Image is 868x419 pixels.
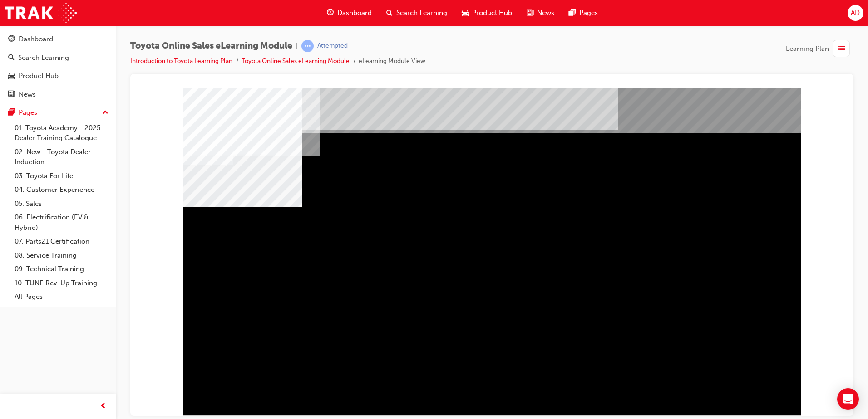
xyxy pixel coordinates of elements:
[317,42,348,50] div: Attempted
[851,8,860,18] span: AD
[4,68,112,84] a: Product Hub
[848,5,863,21] button: AD
[4,104,112,121] button: Pages
[472,8,512,18] span: Product Hub
[242,57,350,65] a: Toyota Online Sales eLearning Module
[8,54,15,62] span: search-icon
[837,388,859,410] div: Open Intercom Messenger
[11,262,112,276] a: 09. Technical Training
[396,8,447,18] span: Search Learning
[386,7,393,19] span: search-icon
[11,121,112,145] a: 01. Toyota Academy - 2025 Dealer Training Catalogue
[4,49,112,66] a: Search Learning
[100,401,107,412] span: prev-icon
[527,7,533,19] span: news-icon
[11,183,112,197] a: 04. Customer Experience
[327,7,334,19] span: guage-icon
[11,234,112,248] a: 07. Parts21 Certification
[337,8,372,18] span: Dashboard
[11,169,112,183] a: 03. Toyota For Life
[786,44,829,54] span: Learning Plan
[11,210,112,234] a: 06. Electrification (EV & Hybrid)
[8,109,15,117] span: pages-icon
[379,4,454,22] a: search-iconSearch Learning
[19,71,59,81] div: Product Hub
[4,29,112,104] button: DashboardSearch LearningProduct HubNews
[11,145,112,169] a: 02. New - Toyota Dealer Induction
[838,43,845,54] span: list-icon
[11,197,112,211] a: 05. Sales
[301,40,314,52] span: learningRecordVerb_ATTEMPT-icon
[579,8,598,18] span: Pages
[562,4,605,22] a: pages-iconPages
[19,107,37,118] div: Pages
[320,4,379,22] a: guage-iconDashboard
[11,248,112,263] a: 08. Service Training
[4,86,112,103] a: News
[537,8,554,18] span: News
[462,7,469,19] span: car-icon
[569,7,576,19] span: pages-icon
[8,35,15,44] span: guage-icon
[454,4,519,22] a: car-iconProduct Hub
[130,57,232,65] a: Introduction to Toyota Learning Plan
[18,53,69,63] div: Search Learning
[296,41,298,51] span: |
[519,4,562,22] a: news-iconNews
[786,40,853,57] button: Learning Plan
[19,34,53,44] div: Dashboard
[5,3,77,23] img: Trak
[102,107,108,119] span: up-icon
[130,41,292,51] span: Toyota Online Sales eLearning Module
[11,290,112,304] a: All Pages
[4,31,112,48] a: Dashboard
[8,91,15,99] span: news-icon
[19,89,36,100] div: News
[11,276,112,290] a: 10. TUNE Rev-Up Training
[359,56,425,67] li: eLearning Module View
[46,326,103,343] div: BACK Trigger this button to go to the previous slide
[8,72,15,80] span: car-icon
